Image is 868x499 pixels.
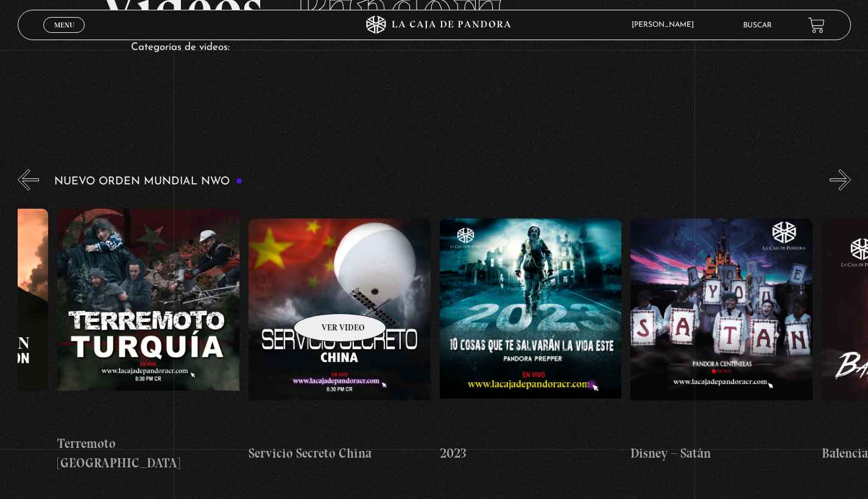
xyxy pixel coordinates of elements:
[830,169,851,190] button: Next
[54,176,243,187] h3: Nuevo Orden Mundial NWO
[440,444,622,463] h4: 2023
[630,200,813,483] a: Disney – Satán
[249,444,431,463] h4: Servicio Secreto China
[440,200,622,483] a: 2023
[808,17,825,33] a: View your shopping cart
[54,21,74,29] span: Menu
[630,444,813,463] h4: Disney – Satán
[57,200,239,483] a: Terremoto [GEOGRAPHIC_DATA]
[131,38,767,57] p: Categorías de videos:
[743,22,772,29] a: Buscar
[249,200,431,483] a: Servicio Secreto China
[626,21,706,29] span: [PERSON_NAME]
[50,32,79,40] span: Cerrar
[57,434,239,472] h4: Terremoto [GEOGRAPHIC_DATA]
[18,169,39,190] button: Previous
